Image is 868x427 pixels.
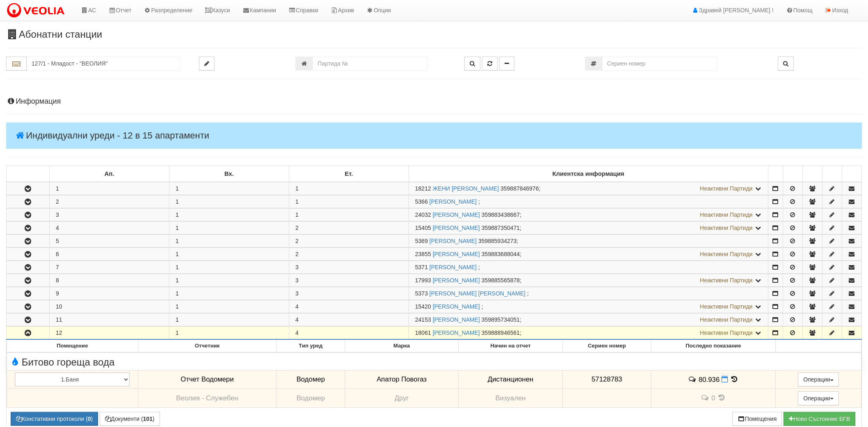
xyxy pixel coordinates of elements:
[433,316,480,323] a: [PERSON_NAME]
[50,222,169,234] td: 4
[11,412,98,426] button: Констативни протоколи (0)
[50,274,169,287] td: 8
[345,389,458,408] td: Друг
[602,57,717,70] input: Сериен номер
[711,394,715,402] span: 0
[482,251,520,257] span: 359883688044
[842,166,861,182] td: : No sort applied, sorting is disabled
[295,185,299,192] span: 1
[822,166,842,182] td: : No sort applied, sorting is disabled
[276,389,345,408] td: Водомер
[433,185,499,192] a: ЖЕНИ [PERSON_NAME]
[482,316,520,323] span: 359895734051
[138,340,276,352] th: Отчетник
[722,376,728,383] i: Нов Отчет към 01/09/2025
[717,394,726,402] span: История на показанията
[768,166,783,182] td: : No sort applied, sorting is disabled
[409,222,768,234] td: ;
[500,185,539,192] span: 359887846976
[169,235,289,248] td: 1
[50,166,169,182] td: Ап.: No sort applied, sorting is disabled
[345,370,458,389] td: Апатор Повогаз
[295,290,299,297] span: 3
[169,327,289,340] td: 1
[688,375,699,383] span: История на забележките
[409,235,768,248] td: ;
[730,375,739,383] span: История на показанията
[700,211,753,218] span: Неактивни Партиди
[100,412,160,426] button: Документи (101)
[50,300,169,313] td: 10
[433,329,480,336] a: [PERSON_NAME]
[592,375,622,383] span: 57128783
[313,57,427,70] input: Партида №
[482,329,520,336] span: 359888946561
[276,340,345,352] th: Тип уред
[180,375,233,383] span: Отчет Водомери
[50,235,169,248] td: 5
[732,412,782,426] button: Помещения
[27,57,180,70] input: Абонатна станция
[409,300,768,313] td: ;
[50,209,169,221] td: 3
[433,225,480,231] a: [PERSON_NAME]
[700,185,753,192] span: Неактивни Партиди
[700,303,753,310] span: Неактивни Партиди
[50,195,169,208] td: 2
[482,277,520,284] span: 359885565878
[50,313,169,326] td: 11
[409,195,768,208] td: ;
[415,198,428,205] span: Партида №
[50,261,169,274] td: 7
[415,238,428,244] span: Партида №
[6,98,862,106] h4: Информация
[700,329,753,336] span: Неактивни Партиди
[699,375,720,383] span: 80.936
[415,185,431,192] span: Партида №
[295,238,299,244] span: 2
[482,225,520,231] span: 359887350471
[105,170,114,177] b: Ап.
[295,225,299,231] span: 2
[7,166,50,182] td: : No sort applied, sorting is disabled
[295,277,299,284] span: 3
[798,372,839,386] button: Операции
[6,123,862,149] h4: Индивидуални уреди - 12 в 15 апартаменти
[415,277,431,284] span: Партида №
[295,251,299,257] span: 2
[563,340,651,352] th: Сериен номер
[433,303,480,310] a: [PERSON_NAME]
[415,290,428,297] span: Партида №
[345,170,353,177] b: Ет.
[415,264,428,270] span: Партида №
[415,225,431,231] span: Партида №
[415,211,431,218] span: Партида №
[169,166,289,182] td: Вх.: No sort applied, sorting is disabled
[415,303,431,310] span: Партида №
[409,261,768,274] td: ;
[458,389,562,408] td: Визуален
[169,300,289,313] td: 1
[169,287,289,300] td: 1
[429,238,477,244] a: [PERSON_NAME]
[415,251,431,257] span: Партида №
[50,248,169,261] td: 6
[50,287,169,300] td: 9
[700,316,753,323] span: Неактивни Партиди
[553,170,624,177] b: Клиентска информация
[415,329,431,336] span: Партида №
[295,316,299,323] span: 4
[169,313,289,326] td: 1
[482,211,520,218] span: 359883438667
[433,211,480,218] a: [PERSON_NAME]
[295,264,299,270] span: 3
[295,303,299,310] span: 4
[88,416,91,422] b: 0
[143,416,153,422] b: 101
[169,209,289,221] td: 1
[429,264,477,270] a: [PERSON_NAME]
[409,327,768,340] td: ;
[176,394,238,402] span: Веолия - Служебен
[783,412,855,426] button: Новo Състояние БГВ
[700,277,753,284] span: Неактивни Партиди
